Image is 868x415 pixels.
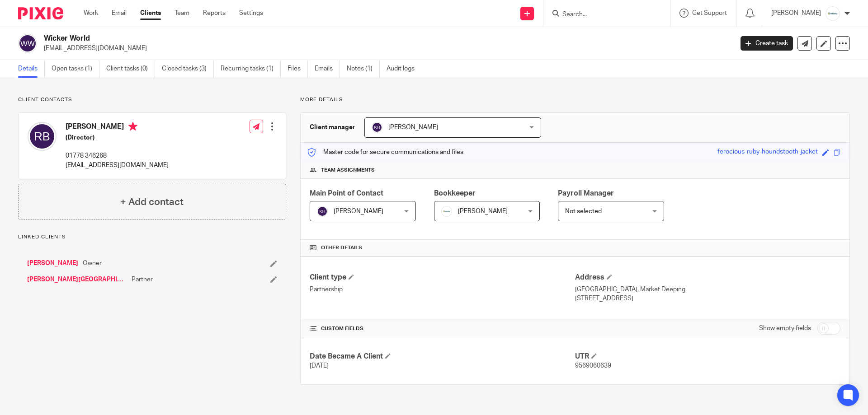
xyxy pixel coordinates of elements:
a: Email [112,9,127,18]
p: Client contacts [18,96,286,103]
a: Details [18,60,45,78]
a: [PERSON_NAME][GEOGRAPHIC_DATA] [27,275,127,284]
span: Not selected [565,208,602,214]
img: svg%3E [28,122,57,151]
p: Partnership [310,285,575,294]
p: [GEOGRAPHIC_DATA], Market Deeping [575,285,840,294]
img: Infinity%20Logo%20with%20Whitespace%20.png [441,206,452,217]
a: Settings [239,9,263,18]
p: More details [300,96,850,103]
span: Get Support [692,10,727,16]
p: Master code for secure communications and files [307,148,463,157]
span: [DATE] [310,363,329,369]
p: [STREET_ADDRESS] [575,294,840,303]
p: 01778 346268 [66,151,169,160]
a: [PERSON_NAME] [27,259,78,268]
h2: Wicker World [44,34,590,43]
p: [EMAIL_ADDRESS][DOMAIN_NAME] [44,44,727,53]
span: Bookkeeper [434,190,476,197]
p: Linked clients [18,233,286,241]
a: Closed tasks (3) [162,60,214,78]
span: [PERSON_NAME] [334,208,383,214]
h5: (Director) [66,133,169,142]
a: Client tasks (0) [106,60,155,78]
a: Files [288,60,308,78]
a: Create task [741,36,793,51]
a: Team [175,9,189,18]
a: Recurring tasks (1) [221,60,281,78]
p: [EMAIL_ADDRESS][DOMAIN_NAME] [66,161,169,170]
input: Search [561,11,643,19]
span: 9569060639 [575,363,611,369]
img: svg%3E [372,122,382,133]
h3: Client manager [310,123,355,132]
img: svg%3E [18,34,37,53]
h4: + Add contact [120,195,184,209]
a: Notes (1) [347,60,380,78]
h4: Address [575,273,840,282]
a: Audit logs [387,60,421,78]
a: Open tasks (1) [52,60,99,78]
i: Primary [128,122,137,131]
div: ferocious-ruby-houndstooth-jacket [717,147,818,158]
a: Clients [140,9,161,18]
span: Other details [321,244,362,252]
h4: Client type [310,273,575,282]
h4: [PERSON_NAME] [66,122,169,133]
span: Payroll Manager [558,190,614,197]
span: Team assignments [321,167,375,174]
h4: UTR [575,352,840,361]
h4: CUSTOM FIELDS [310,325,575,332]
span: Main Point of Contact [310,190,383,197]
img: svg%3E [317,206,328,217]
a: Work [84,9,98,18]
a: Emails [315,60,340,78]
label: Show empty fields [759,324,811,333]
p: [PERSON_NAME] [771,9,821,18]
img: Pixie [18,7,63,19]
img: Infinity%20Logo%20with%20Whitespace%20.png [826,6,840,21]
span: [PERSON_NAME] [388,124,438,131]
span: Partner [132,275,153,284]
a: Reports [203,9,226,18]
span: [PERSON_NAME] [458,208,508,214]
h4: Date Became A Client [310,352,575,361]
span: Owner [83,259,102,268]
